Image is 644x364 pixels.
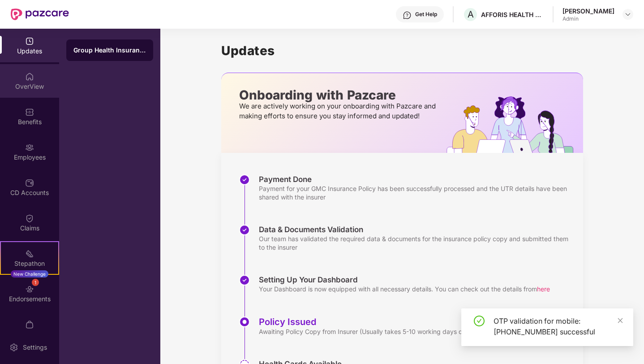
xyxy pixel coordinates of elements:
p: We are actively working on your onboarding with Pazcare and making efforts to ensure you stay inf... [239,101,438,121]
img: svg+xml;base64,PHN2ZyBpZD0iRHJvcGRvd24tMzJ4MzIiIHhtbG5zPSJodHRwOi8vd3d3LnczLm9yZy8yMDAwL3N2ZyIgd2... [624,11,631,18]
img: New Pazcare Logo [11,9,69,20]
img: svg+xml;base64,PHN2ZyBpZD0iRW5kb3JzZW1lbnRzIiB4bWxucz0iaHR0cDovL3d3dy53My5vcmcvMjAwMC9zdmciIHdpZH... [25,285,34,294]
img: svg+xml;base64,PHN2ZyB4bWxucz0iaHR0cDovL3d3dy53My5vcmcvMjAwMC9zdmciIHdpZHRoPSIyMSIgaGVpZ2h0PSIyMC... [25,249,34,258]
h1: Updates [221,43,583,58]
img: svg+xml;base64,PHN2ZyBpZD0iQ2xhaW0iIHhtbG5zPSJodHRwOi8vd3d3LnczLm9yZy8yMDAwL3N2ZyIgd2lkdGg9IjIwIi... [25,214,34,223]
div: [PERSON_NAME] [562,7,614,15]
div: Stepathon [1,259,58,268]
div: New Challenge [11,270,48,277]
span: close [617,317,623,324]
div: Setting Up Your Dashboard [259,275,550,285]
div: Data & Documents Validation [259,225,574,234]
img: svg+xml;base64,PHN2ZyBpZD0iSG9tZSIgeG1sbnM9Imh0dHA6Ly93d3cudzMub3JnLzIwMDAvc3ZnIiB3aWR0aD0iMjAiIG... [25,72,34,81]
img: svg+xml;base64,PHN2ZyBpZD0iSGVscC0zMngzMiIgeG1sbnM9Imh0dHA6Ly93d3cudzMub3JnLzIwMDAvc3ZnIiB3aWR0aD... [403,11,412,20]
img: svg+xml;base64,PHN2ZyBpZD0iRW1wbG95ZWVzIiB4bWxucz0iaHR0cDovL3d3dy53My5vcmcvMjAwMC9zdmciIHdpZHRoPS... [25,143,34,152]
span: A [468,9,474,20]
img: svg+xml;base64,PHN2ZyBpZD0iQ0RfQWNjb3VudHMiIGRhdGEtbmFtZT0iQ0QgQWNjb3VudHMiIHhtbG5zPSJodHRwOi8vd3... [25,178,34,187]
img: svg+xml;base64,PHN2ZyBpZD0iTXlfT3JkZXJzIiBkYXRhLW5hbWU9Ik15IE9yZGVycyIgeG1sbnM9Imh0dHA6Ly93d3cudz... [25,320,34,329]
div: Get Help [415,11,437,18]
div: Settings [20,343,50,352]
img: hrOnboarding [447,96,583,153]
div: Payment for your GMC Insurance Policy has been successfully processed and the UTR details have be... [259,184,574,201]
img: svg+xml;base64,PHN2ZyBpZD0iVXBkYXRlZCIgeG1sbnM9Imh0dHA6Ly93d3cudzMub3JnLzIwMDAvc3ZnIiB3aWR0aD0iMj... [25,37,34,46]
span: check-circle [474,316,485,326]
img: svg+xml;base64,PHN2ZyBpZD0iU3RlcC1BY3RpdmUtMzJ4MzIiIHhtbG5zPSJodHRwOi8vd3d3LnczLm9yZy8yMDAwL3N2Zy... [239,316,250,327]
div: Our team has validated the required data & documents for the insurance policy copy and submitted ... [259,234,574,251]
div: Payment Done [259,174,574,184]
p: Onboarding with Pazcare [239,91,438,99]
img: svg+xml;base64,PHN2ZyBpZD0iQmVuZWZpdHMiIHhtbG5zPSJodHRwOi8vd3d3LnczLm9yZy8yMDAwL3N2ZyIgd2lkdGg9Ij... [25,108,34,117]
div: Admin [562,15,614,22]
img: svg+xml;base64,PHN2ZyBpZD0iU3RlcC1Eb25lLTMyeDMyIiB4bWxucz0iaHR0cDovL3d3dy53My5vcmcvMjAwMC9zdmciIH... [239,275,250,286]
div: Your Dashboard is now equipped with all necessary details. You can check out the details from [259,285,550,293]
img: svg+xml;base64,PHN2ZyBpZD0iU3RlcC1Eb25lLTMyeDMyIiB4bWxucz0iaHR0cDovL3d3dy53My5vcmcvMjAwMC9zdmciIH... [239,225,250,235]
img: svg+xml;base64,PHN2ZyBpZD0iU2V0dGluZy0yMHgyMCIgeG1sbnM9Imh0dHA6Ly93d3cudzMub3JnLzIwMDAvc3ZnIiB3aW... [9,343,18,352]
div: 1 [32,279,39,286]
div: Group Health Insurance [73,46,146,55]
div: AFFORIS HEALTH TECHNOLOGIES PRIVATE LIMITED [481,10,544,19]
span: here [537,285,550,293]
div: Policy Issued [259,316,535,327]
div: OTP validation for mobile: [PHONE_NUMBER] successful [494,316,623,337]
div: Awaiting Policy Copy from Insurer (Usually takes 5-10 working days depending on the Insurer) [259,327,535,336]
img: svg+xml;base64,PHN2ZyBpZD0iU3RlcC1Eb25lLTMyeDMyIiB4bWxucz0iaHR0cDovL3d3dy53My5vcmcvMjAwMC9zdmciIH... [239,174,250,185]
